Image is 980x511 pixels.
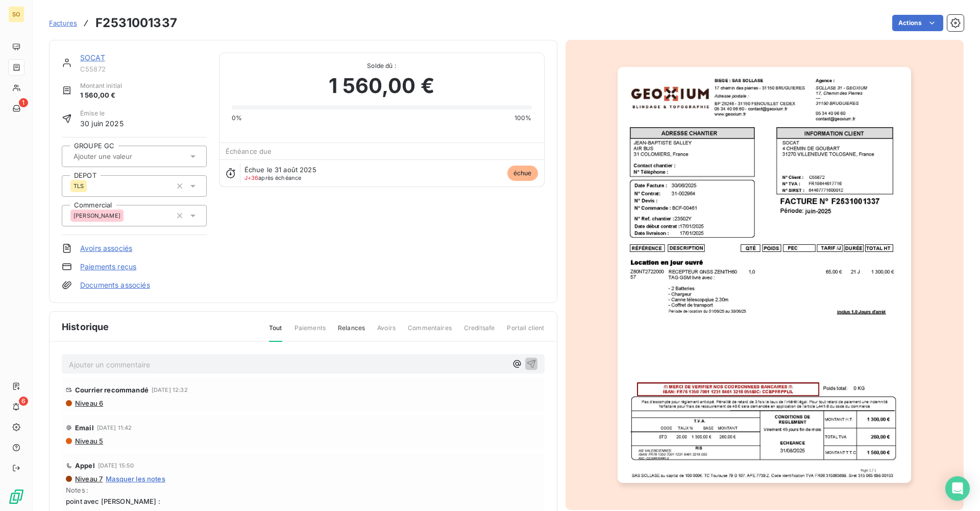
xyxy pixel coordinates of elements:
span: Échue le 31 août 2025 [244,166,316,174]
span: [DATE] 12:32 [152,387,188,393]
span: Tout [269,323,282,342]
a: Avoirs associés [80,243,132,253]
span: Avoirs [377,323,396,341]
span: 0% [232,113,242,123]
span: Courrier recommandé [75,386,149,394]
span: 1 560,00 € [80,90,122,101]
a: Documents associés [80,280,150,290]
span: Creditsafe [464,323,495,341]
span: Commentaires [408,323,452,341]
span: Notes : [66,486,541,494]
span: 6 [19,397,28,406]
div: Open Intercom Messenger [945,476,970,501]
input: Ajouter une valeur [72,152,175,161]
span: Relances [338,323,365,341]
span: Niveau 6 [74,399,103,407]
span: Niveau 5 [74,437,103,445]
a: Paiements reçus [80,262,136,272]
span: échue [507,166,538,181]
span: Factures [49,19,77,27]
span: Historique [62,320,109,334]
span: Paiements [295,323,326,341]
img: invoice_thumbnail [618,67,911,483]
span: Portail client [507,323,544,341]
span: Émise le [80,109,124,118]
span: Email [75,424,94,432]
span: 30 juin 2025 [80,118,124,129]
span: après échéance [244,175,302,181]
span: Échéance due [226,147,272,155]
span: Appel [75,461,95,470]
a: Factures [49,18,77,28]
span: Montant initial [80,81,122,90]
span: 1 560,00 € [329,71,434,101]
span: [DATE] 11:42 [97,425,132,431]
span: J+36 [244,174,259,181]
h3: F2531001337 [95,14,177,32]
img: Logo LeanPay [8,489,24,505]
div: SO [8,6,24,22]
span: Niveau 7 [74,475,103,483]
span: C55872 [80,65,207,73]
span: 1 [19,98,28,107]
span: Solde dû : [232,61,532,71]
span: 100% [514,113,532,123]
span: [PERSON_NAME] [73,213,120,219]
span: Masquer les notes [106,475,165,483]
a: SOCAT [80,53,105,62]
button: Actions [892,15,943,31]
span: TLS [73,183,84,189]
span: [DATE] 15:50 [98,462,134,469]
